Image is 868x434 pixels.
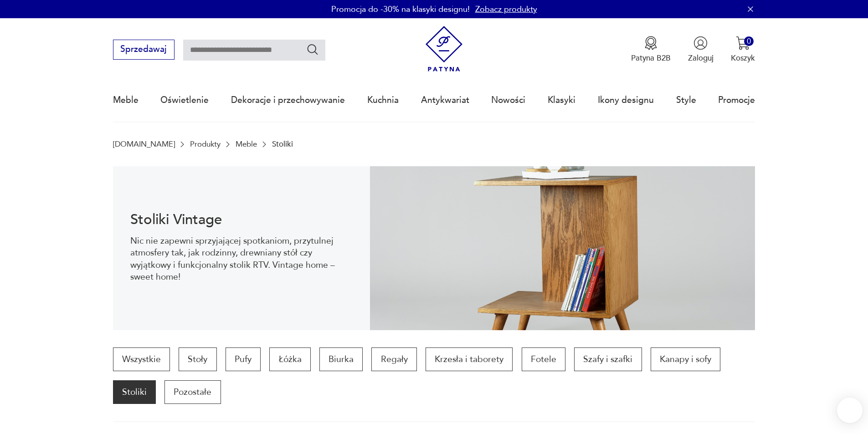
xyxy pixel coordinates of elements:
[475,4,537,15] a: Zobacz produkty
[231,79,345,121] a: Dekoracje i przechowywanie
[491,79,525,121] a: Nowości
[718,79,755,121] a: Promocje
[113,79,139,121] a: Meble
[426,347,513,371] a: Krzesła i taborety
[651,347,720,371] a: Kanapy i sofy
[113,380,156,404] a: Stoliki
[190,140,221,148] a: Produkty
[331,4,470,15] p: Promocja do -30% na klasyki designu!
[113,40,175,60] button: Sprzedawaj
[179,347,216,371] a: Stoły
[272,140,293,148] p: Stoliki
[113,46,175,54] a: Sprzedawaj
[421,26,467,72] img: Patyna - sklep z meblami i dekoracjami vintage
[164,380,221,404] a: Pozostałe
[548,79,575,121] a: Klasyki
[744,36,754,46] div: 0
[367,79,399,121] a: Kuchnia
[631,36,671,63] button: Patyna B2B
[688,53,714,63] p: Zaloguj
[631,53,671,63] p: Patyna B2B
[688,36,714,63] button: Zaloguj
[226,347,261,371] a: Pufy
[306,43,319,56] button: Szukaj
[631,36,671,63] a: Ikona medaluPatyna B2B
[731,53,755,63] p: Koszyk
[236,140,257,148] a: Meble
[644,36,658,50] img: Ikona medalu
[736,36,750,50] img: Ikona koszyka
[269,347,310,371] a: Łóżka
[837,398,863,423] iframe: Smartsupp widget button
[113,140,175,148] a: [DOMAIN_NAME]
[731,36,755,63] button: 0Koszyk
[319,347,363,371] a: Biurka
[370,166,755,330] img: 2a258ee3f1fcb5f90a95e384ca329760.jpg
[371,347,416,371] a: Regały
[113,347,170,371] a: Wszystkie
[522,347,565,371] a: Fotele
[693,36,708,50] img: Ikonka użytkownika
[598,79,654,121] a: Ikony designu
[130,235,352,283] p: Nic nie zapewni sprzyjającej spotkaniom, przytulnej atmosfery tak, jak rodzinny, drewniany stół c...
[574,347,642,371] a: Szafy i szafki
[130,213,352,226] h1: Stoliki Vintage
[676,79,696,121] a: Style
[421,79,469,121] a: Antykwariat
[160,79,209,121] a: Oświetlenie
